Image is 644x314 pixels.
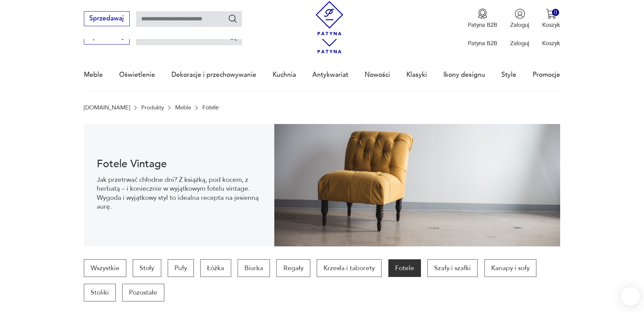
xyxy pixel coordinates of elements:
[312,59,348,90] a: Antykwariat
[238,259,270,277] a: Biurka
[468,8,497,29] button: Patyna B2B
[228,32,238,42] button: Szukaj
[200,259,231,277] a: Łóżka
[484,259,536,277] a: Kanapy i sofy
[97,159,261,169] h1: Fotele Vintage
[84,16,130,22] a: Sprzedawaj
[274,124,560,246] img: 9275102764de9360b0b1aa4293741aa9.jpg
[84,11,130,26] button: Sprzedawaj
[477,8,488,19] img: Ikona medalu
[133,259,161,277] a: Stoły
[468,21,497,29] p: Patyna B2B
[312,1,347,35] img: Patyna - sklep z meblami i dekoracjami vintage
[171,59,256,90] a: Dekoracje i przechowywanie
[510,21,529,29] p: Zaloguj
[84,35,130,40] a: Sprzedawaj
[468,39,497,47] p: Patyna B2B
[84,259,126,277] a: Wszystkie
[468,8,497,29] a: Ikona medaluPatyna B2B
[510,39,529,47] p: Zaloguj
[84,284,116,301] a: Stoliki
[621,287,640,306] iframe: Smartsupp widget button
[141,104,164,111] a: Produkty
[533,59,560,90] a: Promocje
[542,21,560,29] p: Koszyk
[97,175,261,211] p: Jak przetrwać chłodne dni? Z książką, pod kocem, z herbatą – i koniecznie w wyjątkowym fotelu vin...
[317,259,382,277] a: Krzesła i taborety
[388,259,421,277] a: Fotele
[122,284,164,301] a: Pozostałe
[276,259,310,277] a: Regały
[542,8,560,29] button: 0Koszyk
[273,59,296,90] a: Kuchnia
[501,59,516,90] a: Style
[515,8,525,19] img: Ikonka użytkownika
[119,59,155,90] a: Oświetlenie
[202,104,219,111] p: Fotele
[175,104,191,111] a: Meble
[84,59,103,90] a: Meble
[406,59,427,90] a: Klasyki
[552,9,559,16] div: 0
[228,14,238,23] button: Szukaj
[546,8,556,19] img: Ikona koszyka
[542,39,560,47] p: Koszyk
[427,259,478,277] a: Szafy i szafki
[168,259,194,277] a: Pufy
[443,59,485,90] a: Ikony designu
[84,104,130,111] a: [DOMAIN_NAME]
[510,8,529,29] button: Zaloguj
[365,59,390,90] a: Nowości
